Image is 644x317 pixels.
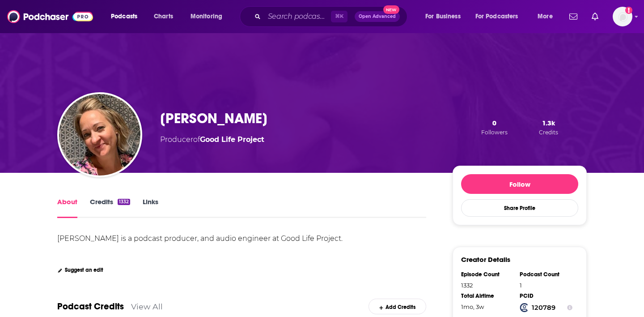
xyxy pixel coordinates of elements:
div: Episode Count [461,271,514,278]
a: Credits1332 [90,197,130,218]
button: open menu [531,9,564,24]
span: 1.3k [542,119,555,127]
a: Add Credits [369,299,426,314]
button: Share Profile [461,199,578,217]
div: Search podcasts, credits, & more... [248,6,416,27]
button: open menu [105,9,149,24]
a: Charts [148,9,178,24]
strong: 120789 [532,304,555,312]
span: of [193,135,264,144]
span: Followers [481,129,508,136]
span: Monitoring [191,10,222,23]
span: Podcasts [111,10,137,23]
svg: Add a profile image [625,7,632,14]
span: Producer [160,135,193,144]
span: Open Advanced [359,14,396,19]
h3: Creator Details [461,255,510,264]
a: View All [131,302,163,311]
span: More [538,10,553,23]
div: 1 [520,282,572,289]
button: Show profile menu [613,7,632,26]
input: Search podcasts, credits, & more... [264,9,331,24]
button: open menu [470,9,531,24]
img: Podchaser - Follow, Share and Rate Podcasts [7,8,93,25]
button: 1.3kCredits [536,118,561,136]
span: 1292 hours, 56 minutes, 39 seconds [461,303,484,310]
span: For Business [425,10,461,23]
a: About [57,197,77,218]
a: Podcast Credits [57,301,124,312]
button: 0Followers [479,118,510,136]
span: New [383,5,399,14]
div: 1332 [461,282,514,289]
span: Charts [154,10,173,23]
div: Total Airtime [461,292,514,300]
button: Follow [461,174,578,194]
span: For Podcasters [475,10,518,23]
span: Logged in as Jlescht [613,7,632,26]
div: PCID [520,292,572,300]
div: Podcast Count [520,271,572,278]
a: Show notifications dropdown [566,9,581,24]
a: Links [143,197,158,218]
img: Podchaser Creator ID logo [520,303,529,312]
button: open menu [419,9,472,24]
button: Show Info [567,303,572,312]
img: Lindsey Fox [59,94,140,176]
a: Suggest an edit [57,267,103,273]
img: User Profile [613,7,632,26]
button: open menu [184,9,234,24]
a: Good Life Project [200,135,264,144]
h1: [PERSON_NAME] [160,110,267,127]
div: [PERSON_NAME] is a podcast producer, and audio engineer at Good Life Project. [57,234,343,243]
a: Show notifications dropdown [588,9,602,24]
div: 1332 [118,199,130,205]
button: Open AdvancedNew [355,11,400,22]
span: 0 [492,119,496,127]
span: ⌘ K [331,11,347,22]
span: Credits [539,129,558,136]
